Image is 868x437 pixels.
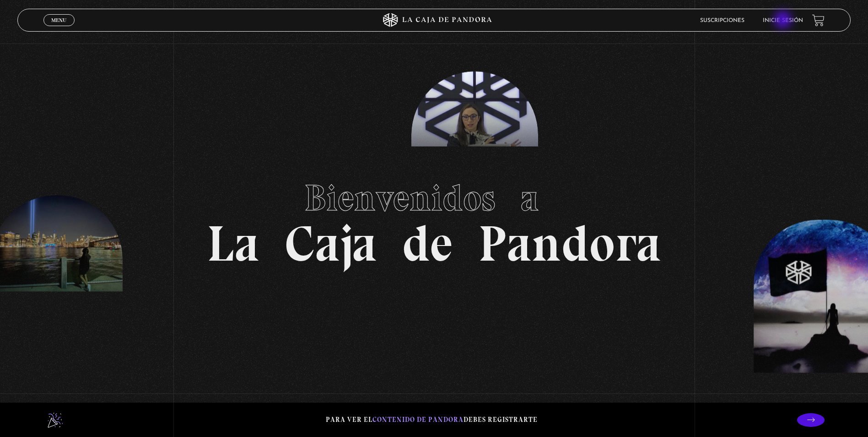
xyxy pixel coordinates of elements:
[326,414,538,426] p: Para ver el debes registrarte
[304,176,564,220] span: Bienvenidos a
[207,168,661,269] h1: La Caja de Pandora
[49,25,70,32] span: Cerrar
[700,18,744,23] a: Suscripciones
[372,415,464,424] span: contenido de Pandora
[51,17,66,23] span: Menu
[763,18,803,23] a: Inicie sesión
[812,14,825,27] a: View your shopping cart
